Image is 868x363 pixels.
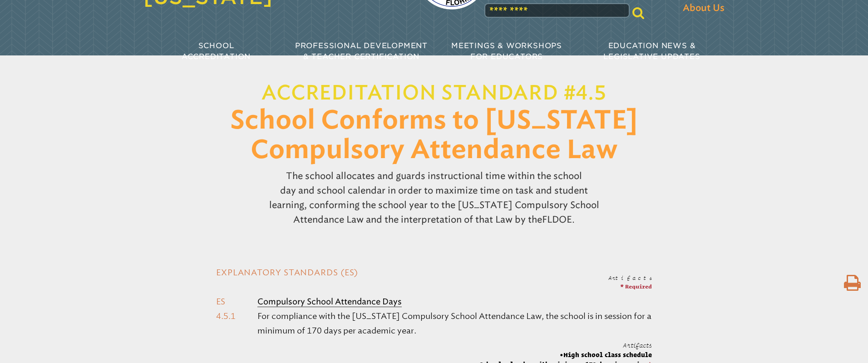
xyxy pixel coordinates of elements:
[603,41,700,61] span: Education News & Legislative Updates
[542,214,572,225] span: FLDOE
[216,267,652,279] h2: Explanatory Standards (ES)
[620,283,652,289] span: * Required
[230,108,638,163] span: School Conforms to [US_STATE] Compulsory Attendance Law
[476,350,652,359] span: High school class schedule
[257,309,652,338] p: For compliance with the [US_STATE] Compulsory School Attendance Law, the school is in session for...
[182,41,251,61] span: School Accreditation
[608,274,652,281] span: Artifacts
[243,165,625,230] p: The school allocates and guards instructional time within the school day and school calendar in o...
[623,342,652,349] span: Artifacts
[257,297,402,307] b: Compulsory School Attendance Days
[261,84,607,104] a: Accreditation Standard #4.5
[683,1,725,15] span: About Us
[295,41,428,61] span: Professional Development & Teacher Certification
[451,41,562,61] span: Meetings & Workshops for Educators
